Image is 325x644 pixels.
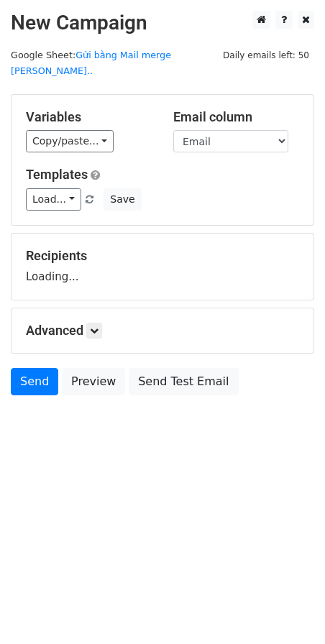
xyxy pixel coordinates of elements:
[26,167,88,182] a: Templates
[26,248,299,285] div: Loading...
[104,188,141,211] button: Save
[26,130,114,152] a: Copy/paste...
[26,323,299,339] h5: Advanced
[173,109,299,125] h5: Email column
[11,50,171,77] small: Google Sheet:
[11,50,171,77] a: Gửi bằng Mail merge [PERSON_NAME]..
[26,188,81,211] a: Load...
[11,11,314,35] h2: New Campaign
[11,368,58,395] a: Send
[62,368,125,395] a: Preview
[26,248,299,264] h5: Recipients
[218,50,314,60] a: Daily emails left: 50
[26,109,152,125] h5: Variables
[129,368,238,395] a: Send Test Email
[218,47,314,63] span: Daily emails left: 50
